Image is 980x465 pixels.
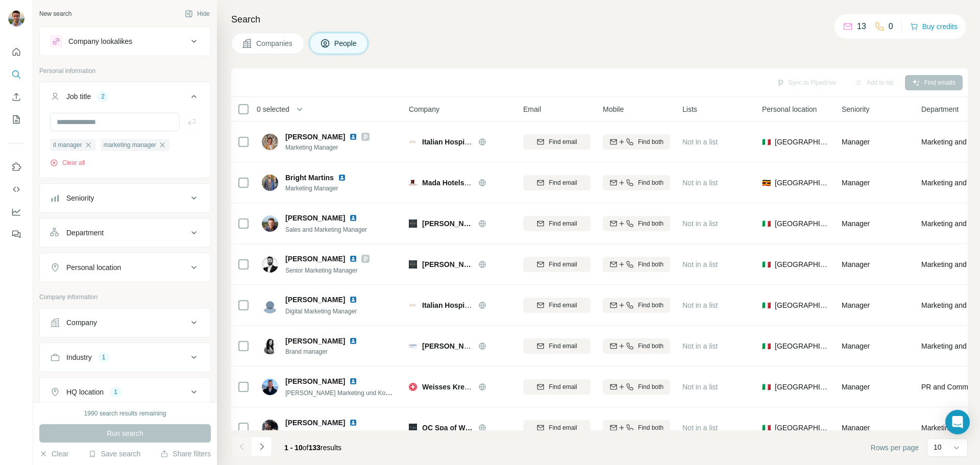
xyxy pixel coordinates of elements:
img: Avatar [262,297,278,313]
button: Share filters [160,449,211,459]
img: Avatar [262,379,278,395]
span: Manager [842,219,870,228]
span: Find both [638,382,664,391]
span: Find email [549,260,577,269]
span: Not in a list [682,138,718,146]
span: [PERSON_NAME]'s [422,218,473,229]
img: Avatar [262,215,278,232]
span: Personal location [762,104,817,114]
span: Not in a list [682,301,718,309]
img: LinkedIn logo [349,337,357,345]
h4: Search [231,12,968,27]
span: Mobile [603,104,624,114]
img: Logo of QC Spa of Wonders [409,424,417,432]
span: Email [523,104,541,114]
div: Department [66,228,104,238]
button: Seniority [40,186,210,210]
button: Find email [523,175,591,190]
div: Job title [66,91,91,102]
button: Use Surfe API [8,180,24,199]
span: Lists [682,104,697,114]
div: 2 [97,92,109,101]
span: Companies [256,38,293,48]
span: Not in a list [682,424,718,432]
span: Manager [842,424,870,432]
span: 🇮🇹 [762,137,771,147]
img: LinkedIn logo [338,174,346,182]
span: Find email [549,423,577,432]
span: Weisses Kreuz Südtirol / [PERSON_NAME] Bolzano [422,383,597,391]
div: Seniority [66,193,94,203]
button: Use Surfe on LinkedIn [8,158,24,176]
img: Avatar [262,420,278,436]
span: Manager [842,342,870,350]
img: Avatar [262,175,278,191]
button: Department [40,221,210,245]
button: Find both [603,420,670,435]
div: 1990 search results remaining [84,409,166,418]
span: [GEOGRAPHIC_DATA] [775,341,829,351]
img: LinkedIn logo [349,214,357,222]
span: [GEOGRAPHIC_DATA] [775,382,829,392]
span: Mada Hotels [GEOGRAPHIC_DATA] [422,179,543,187]
span: [GEOGRAPHIC_DATA] [775,137,829,147]
div: Company lookalikes [68,36,132,46]
button: Find email [523,257,591,272]
div: HQ location [66,387,104,397]
button: HQ location1 [40,380,210,404]
img: Logo of Mada Hotels East Africa [409,179,417,187]
img: Logo of Mangia's [409,219,417,228]
span: Department [921,104,959,114]
img: Avatar [8,10,24,27]
img: LinkedIn logo [349,133,357,141]
span: 🇺🇬 [762,178,771,188]
p: 0 [889,20,893,33]
img: LinkedIn logo [349,296,357,304]
button: Find email [523,134,591,150]
span: Italian Hospitality Collection [422,301,518,309]
button: Navigate to next page [252,436,272,457]
button: Company [40,310,210,335]
span: 🇮🇹 [762,382,771,392]
span: [PERSON_NAME]'s [422,259,473,270]
button: Find both [603,175,670,190]
img: Logo of Weisses Kreuz Südtirol / Croce Bianca Bolzano [409,383,417,391]
span: [PERSON_NAME] [285,295,345,305]
span: it manager [53,140,82,150]
p: 13 [857,20,866,33]
span: Find both [638,423,664,432]
span: Manager [842,179,870,187]
span: Brand manager [285,347,370,356]
div: 1 [110,387,121,397]
div: Industry [66,352,92,362]
span: QC Spa of Wonders [422,423,473,433]
span: Not in a list [682,260,718,268]
span: [PERSON_NAME] [285,213,345,223]
span: 🇮🇹 [762,423,771,433]
button: Search [8,65,24,84]
span: Company [409,104,439,114]
span: [GEOGRAPHIC_DATA] [775,218,829,229]
button: Enrich CSV [8,88,24,106]
span: Not in a list [682,219,718,228]
span: Digital Marketing Manager [285,308,357,315]
span: Find email [549,137,577,146]
span: 🇮🇹 [762,218,771,229]
button: Buy credits [910,19,958,34]
button: Personal location [40,255,210,280]
span: [GEOGRAPHIC_DATA] [775,423,829,433]
p: 10 [934,442,942,452]
button: Find email [523,216,591,231]
span: [PERSON_NAME] hotels AND resorts [422,342,549,350]
button: Industry1 [40,345,210,370]
span: [PERSON_NAME] Marketing und Kommunikation [285,388,420,397]
button: Hide [178,6,217,21]
span: [GEOGRAPHIC_DATA] [775,259,829,270]
button: My lists [8,110,24,129]
span: Bright Martins [285,173,334,183]
span: [PERSON_NAME] [285,132,345,142]
div: New search [39,9,71,18]
button: Find email [523,298,591,313]
span: [PERSON_NAME] [285,376,345,386]
span: Find both [638,341,664,351]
